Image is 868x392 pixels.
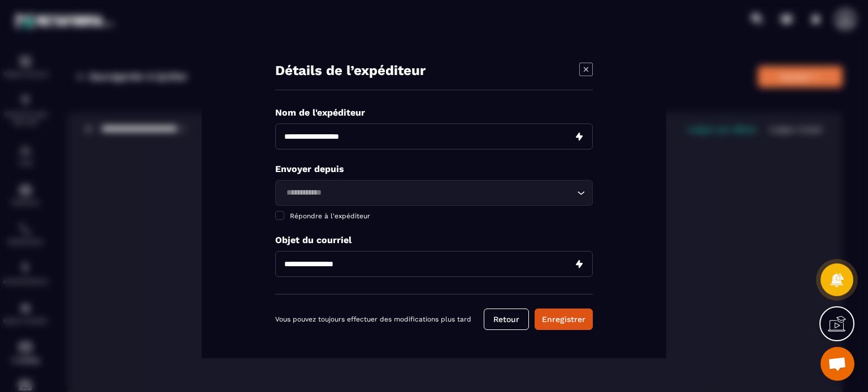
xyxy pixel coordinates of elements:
[275,63,426,78] h4: Détails de l’expéditeur
[283,187,574,199] input: Search for option
[535,309,593,330] button: Enregistrer
[275,235,593,245] p: Objet du courriel
[275,180,593,206] div: Search for option
[275,164,593,174] p: Envoyer depuis
[275,107,593,118] p: Nom de l'expéditeur
[275,315,471,323] p: Vous pouvez toujours effectuer des modifications plus tard
[290,212,370,220] span: Répondre à l'expéditeur
[821,347,854,381] div: Ouvrir le chat
[484,309,529,330] button: Retour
